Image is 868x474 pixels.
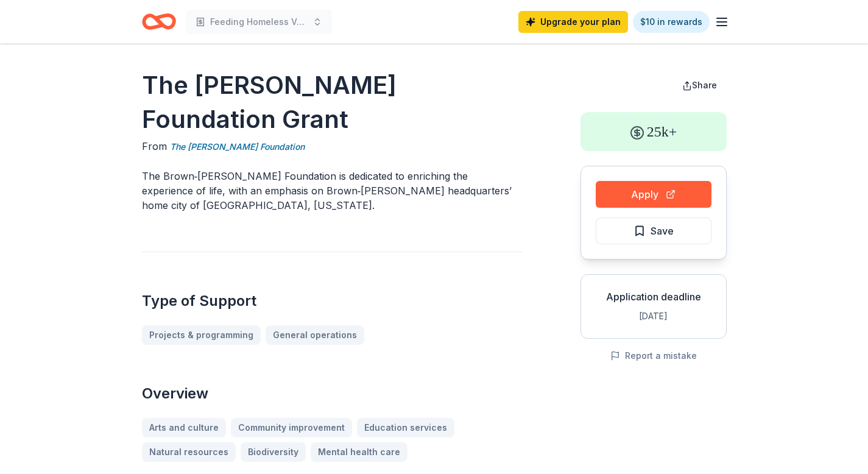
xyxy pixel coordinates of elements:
div: From [142,139,522,154]
button: Apply [596,181,711,208]
div: [DATE] [591,309,716,324]
button: Report a mistake [610,348,697,363]
h2: Overview [142,384,522,403]
a: General operations [266,325,364,345]
button: Save [596,218,711,244]
div: 25k+ [580,112,727,151]
a: Projects & programming [142,325,261,345]
span: Save [651,223,674,239]
button: Share [672,73,727,97]
p: The Brown‑[PERSON_NAME] Foundation is dedicated to enriching the experience of life, with an emph... [142,169,522,213]
div: Application deadline [591,289,716,304]
button: Feeding Homeless Veterans [186,10,332,34]
a: Home [142,7,176,36]
h1: The [PERSON_NAME] Foundation Grant [142,68,522,136]
span: Feeding Homeless Veterans [210,15,308,29]
span: Share [692,80,717,90]
a: Upgrade your plan [518,11,628,33]
a: The [PERSON_NAME] Foundation [170,140,305,154]
h2: Type of Support [142,291,522,311]
a: $10 in rewards [633,11,710,33]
